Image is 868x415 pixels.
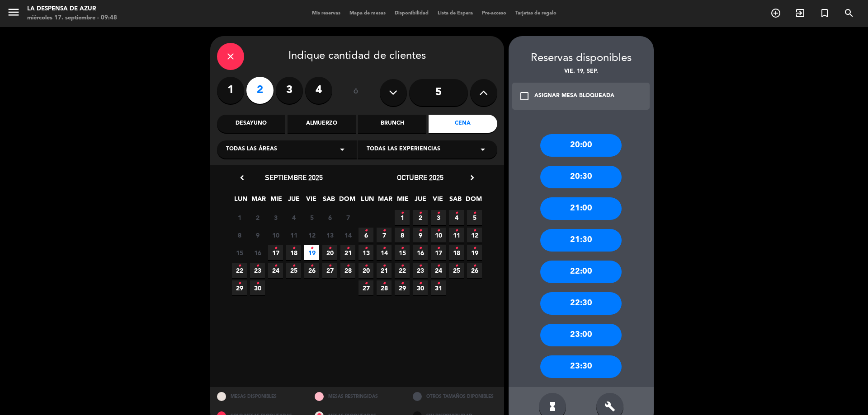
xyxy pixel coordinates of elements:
[250,263,265,278] span: 23
[419,206,422,220] i: •
[419,259,422,273] i: •
[232,210,247,225] span: 1
[276,77,303,104] label: 3
[250,245,265,260] span: 16
[341,77,371,108] div: ó
[455,241,458,256] i: •
[377,245,392,260] span: 14
[377,263,392,278] span: 21
[274,259,277,273] i: •
[268,228,283,242] span: 10
[437,259,440,273] i: •
[795,8,806,19] i: exit_to_app
[473,259,476,273] i: •
[429,115,497,133] div: Cena
[286,194,301,209] span: JUE
[346,259,349,273] i: •
[467,210,482,225] span: 5
[467,263,482,278] span: 26
[540,261,622,283] div: 22:00
[604,401,615,412] i: build
[345,11,390,16] span: Mapa de mesas
[250,228,265,242] span: 9
[467,173,477,182] i: chevron_right
[437,206,440,220] i: •
[308,387,406,406] div: MESAS RESTRINGIDAS
[511,11,561,16] span: Tarjetas de regalo
[340,210,355,225] span: 7
[413,263,428,278] span: 23
[413,210,428,225] span: 2
[433,11,477,16] span: Lista de Espera
[210,387,308,406] div: MESAS DISPONIBLES
[395,280,410,295] span: 29
[269,194,283,209] span: MIE
[359,263,373,278] span: 20
[819,8,830,19] i: turned_in_not
[310,259,313,273] i: •
[413,280,428,295] span: 30
[233,194,248,209] span: LUN
[265,173,323,182] span: septiembre 2025
[286,245,301,260] span: 18
[413,194,428,209] span: JUE
[390,11,433,16] span: Disponibilidad
[382,276,386,291] i: •
[534,92,614,101] div: ASIGNAR MESA BLOQUEADA
[401,224,404,238] i: •
[449,228,464,242] span: 11
[395,210,410,225] span: 1
[455,259,458,273] i: •
[232,245,247,260] span: 15
[540,166,622,188] div: 20:30
[340,228,355,242] span: 14
[406,387,504,406] div: OTROS TAMAÑOS DIPONIBLES
[286,210,301,225] span: 4
[27,14,117,23] div: miércoles 17. septiembre - 09:48
[360,194,375,209] span: LUN
[237,173,247,182] i: chevron_left
[401,259,404,273] i: •
[401,241,404,256] i: •
[268,245,283,260] span: 17
[431,210,446,225] span: 3
[238,259,241,273] i: •
[395,263,410,278] span: 22
[304,245,319,260] span: 19
[509,67,654,76] div: vie. 19, sep.
[268,210,283,225] span: 3
[340,245,355,260] span: 21
[455,224,458,238] i: •
[540,324,622,346] div: 23:00
[304,263,319,278] span: 26
[305,77,332,104] label: 4
[256,259,259,273] i: •
[7,5,20,19] i: menu
[844,8,854,19] i: search
[232,228,247,242] span: 8
[419,276,422,291] i: •
[477,144,488,155] i: arrow_drop_down
[473,241,476,256] i: •
[467,228,482,242] span: 12
[395,194,410,209] span: MIE
[286,228,301,242] span: 11
[430,194,445,209] span: VIE
[322,210,337,225] span: 6
[250,280,265,295] span: 30
[232,263,247,278] span: 22
[321,194,336,209] span: SAB
[358,115,426,133] div: Brunch
[250,210,265,225] span: 2
[310,241,313,256] i: •
[346,241,349,256] i: •
[217,77,244,104] label: 1
[274,241,277,256] i: •
[382,241,386,256] i: •
[238,276,241,291] i: •
[217,43,497,70] div: Indique cantidad de clientes
[340,263,355,278] span: 28
[467,245,482,260] span: 19
[304,228,319,242] span: 12
[397,173,443,182] span: octubre 2025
